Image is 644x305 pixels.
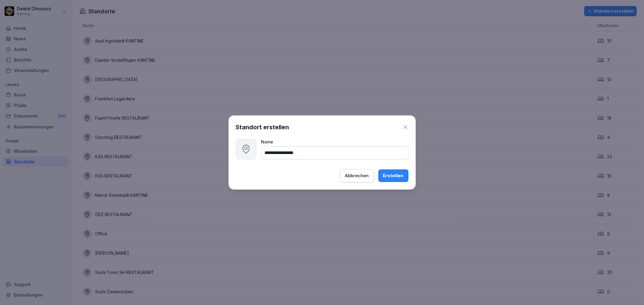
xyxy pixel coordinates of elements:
[236,123,289,132] h1: Standort erstellen
[340,169,374,182] button: Abbrechen
[383,172,404,179] div: Erstellen
[261,139,274,144] span: Name
[378,169,409,182] button: Erstellen
[345,172,369,179] div: Abbrechen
